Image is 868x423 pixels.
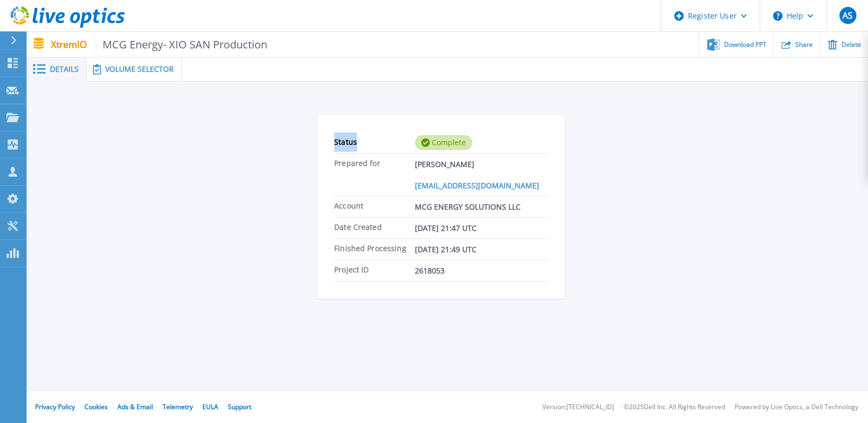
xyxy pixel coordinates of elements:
div: Complete [415,135,472,150]
span: MCG Energy- XIO SAN Production [96,38,268,51]
a: EULA [202,402,218,411]
span: Delete [841,42,861,48]
li: © 2025 Dell Inc. All Rights Reserved [624,404,725,411]
span: Details [50,65,79,73]
li: Version: [TECHNICAL_ID] [542,404,614,411]
span: [DATE] 21:49 UTC [415,239,476,260]
a: Privacy Policy [35,402,75,411]
span: Date Created [334,218,415,238]
span: [PERSON_NAME] [415,154,474,175]
span: Download PPT [724,42,767,48]
span: Volume Selector [105,65,174,73]
span: Share [795,42,813,48]
a: Ads & Email [117,402,153,411]
a: Telemetry [163,402,193,411]
span: 2618053 [415,260,445,281]
a: Cookies [84,402,108,411]
span: Finished Processing [334,239,415,260]
span: Prepared for [334,154,415,175]
li: Powered by Live Optics, a Dell Technology [735,404,858,411]
a: Support [228,402,251,411]
a: [EMAIL_ADDRESS][DOMAIN_NAME] [415,175,539,196]
span: MCG ENERGY SOLUTIONS LLC [415,196,521,217]
span: [DATE] 21:47 UTC [415,218,476,238]
span: Status [334,132,415,153]
p: XtremIO [51,38,268,51]
span: AS [843,11,853,20]
span: Project ID [334,260,415,281]
span: Account [334,196,415,217]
